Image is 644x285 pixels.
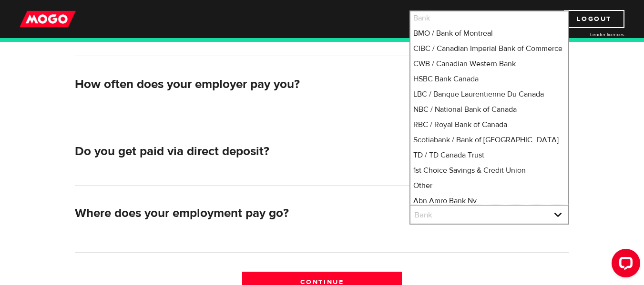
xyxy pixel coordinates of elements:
li: TD / TD Canada Trust [410,147,568,163]
li: NBC / National Bank of Canada [410,102,568,117]
li: Other [410,178,568,193]
li: Bank [410,10,568,26]
iframe: LiveChat chat widget [604,245,644,285]
h2: How often does your employer pay you? [75,77,402,92]
li: Abn Amro Bank Nv [410,193,568,208]
li: HSBC Bank Canada [410,71,568,87]
li: CWB / Canadian Western Bank [410,56,568,71]
h2: Do you get paid via direct deposit? [75,144,402,159]
img: mogo_logo-11ee424be714fa7cbb0f0f49df9e16ec.png [20,10,76,28]
h2: Where does your employment pay go? [75,206,402,221]
li: RBC / Royal Bank of Canada [410,117,568,132]
a: Logout [564,10,624,28]
li: BMO / Bank of Montreal [410,26,568,41]
li: CIBC / Canadian Imperial Bank of Commerce [410,41,568,56]
a: Lender licences [553,31,624,38]
li: LBC / Banque Laurentienne Du Canada [410,87,568,102]
li: Scotiabank / Bank of [GEOGRAPHIC_DATA] [410,132,568,147]
li: 1st Choice Savings & Credit Union [410,163,568,178]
